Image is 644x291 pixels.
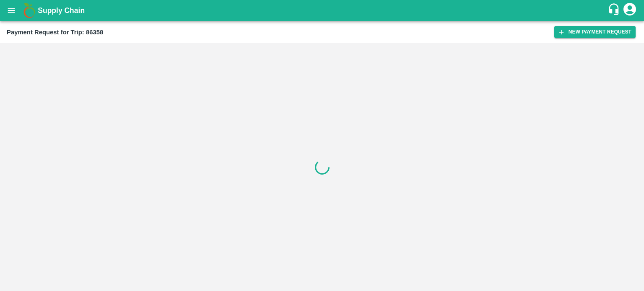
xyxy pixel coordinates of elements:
b: Payment Request for Trip: 86358 [7,29,103,36]
button: open drawer [2,1,21,20]
button: New Payment Request [554,26,636,38]
b: Supply Chain [38,6,85,15]
div: account of current user [622,2,637,19]
img: logo [21,2,38,19]
div: customer-support [608,3,622,18]
a: Supply Chain [38,5,608,16]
